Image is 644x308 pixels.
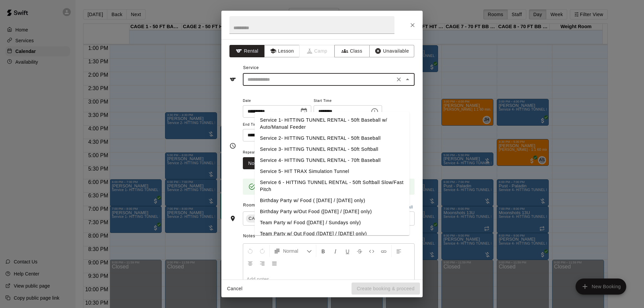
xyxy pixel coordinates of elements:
[243,157,278,170] div: outlined button group
[243,231,415,242] span: Notes
[334,45,370,57] button: Class
[255,166,410,177] li: Service 5- HIT TRAX Simulation Tunnel
[366,245,377,257] button: Insert Code
[229,76,236,83] svg: Service
[243,148,284,157] span: Repeats
[300,45,335,57] span: Camps can only be created in the Services page
[330,245,341,257] button: Format Italics
[255,144,410,155] li: Service 3- HITTING TUNNEL RENTAL - 50ft Softball
[243,97,311,106] span: Date
[378,245,389,257] button: Insert Link
[246,214,325,223] div: CAGE 5 - 50 FT HYBRID SB/BB
[264,45,300,57] button: Lesson
[369,45,414,57] button: Unavailable
[229,215,236,222] svg: Rooms
[229,45,265,57] button: Rental
[318,245,329,257] button: Format Bold
[393,245,405,257] button: Left Align
[314,97,382,106] span: Start Time
[229,142,236,149] svg: Timing
[342,245,353,257] button: Format Underline
[243,120,311,129] span: End Time
[246,215,319,222] span: CAGE 5 - 50 FT HYBRID SB/BB
[257,257,268,269] button: Right Align
[245,257,256,269] button: Center Align
[407,19,419,31] button: Close
[255,217,410,228] li: Team Party w/ Food ([DATE] / Sundays only)
[243,203,258,207] span: Rooms
[255,206,410,217] li: Birthday Party w/Out Food ([DATE] / [DATE] only)
[255,177,410,195] li: Service 6 - HITTING TUNNEL RENTAL - 50ft Softball Slow/Fast Pitch
[271,245,315,257] button: Formatting Options
[255,195,410,206] li: Birthday Party w/ Food ( [DATE] / [DATE] only)
[257,245,268,257] button: Redo
[394,75,404,84] button: Clear
[255,228,410,239] li: Team Party w/ Out Food ([DATE] / [DATE] only)
[245,245,256,257] button: Undo
[368,105,381,118] button: Choose time, selected time is 4:30 PM
[229,279,236,286] svg: Notes
[255,115,410,133] li: Service 1- HITTING TUNNEL RENTAL - 50ft Baseball w/ Auto/Manual Feeder
[243,65,259,70] span: Service
[297,105,311,118] button: Choose date, selected date is Aug 14, 2025
[403,75,412,84] button: Close
[354,245,365,257] button: Format Strikethrough
[224,283,246,295] button: Cancel
[269,257,280,269] button: Justify Align
[243,157,260,170] button: No
[255,155,410,166] li: Service 4- HITTING TUNNEL RENTAL - 70ft Baseball
[283,248,307,254] span: Normal
[255,133,410,144] li: Service 2- HITTING TUNNEL RENTAL - 50ft Baseball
